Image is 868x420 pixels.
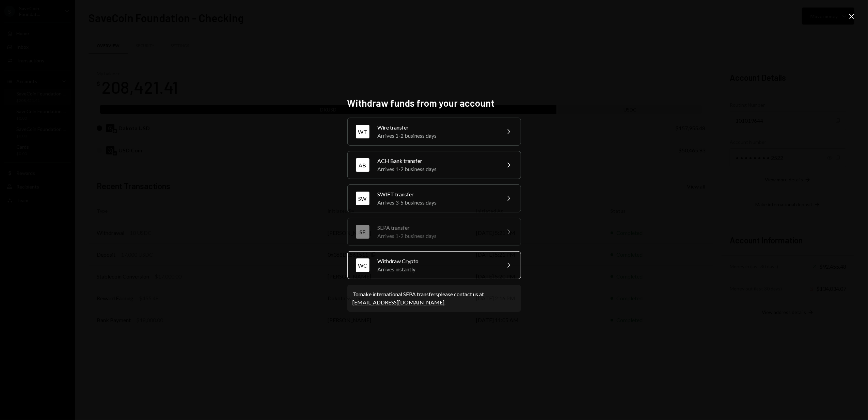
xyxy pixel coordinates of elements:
[378,257,496,265] div: Withdraw Crypto
[378,157,496,165] div: ACH Bank transfer
[347,118,521,146] button: WTWire transferArrives 1-2 business days
[356,192,369,205] div: SW
[353,290,516,306] div: To make international SEPA transfers please contact us at .
[347,218,521,246] button: SESEPA transferArrives 1-2 business days
[378,165,496,173] div: Arrives 1-2 business days
[378,232,496,240] div: Arrives 1-2 business days
[353,299,445,306] a: [EMAIL_ADDRESS][DOMAIN_NAME]
[347,151,521,179] button: ABACH Bank transferArrives 1-2 business days
[356,225,369,239] div: SE
[378,123,496,132] div: Wire transfer
[378,265,496,273] div: Arrives instantly
[378,132,496,140] div: Arrives 1-2 business days
[356,258,369,272] div: WC
[378,224,496,232] div: SEPA transfer
[347,96,521,110] h2: Withdraw funds from your account
[356,125,369,138] div: WT
[356,158,369,172] div: AB
[378,190,496,198] div: SWIFT transfer
[347,251,521,279] button: WCWithdraw CryptoArrives instantly
[347,184,521,212] button: SWSWIFT transferArrives 3-5 business days
[378,198,496,207] div: Arrives 3-5 business days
